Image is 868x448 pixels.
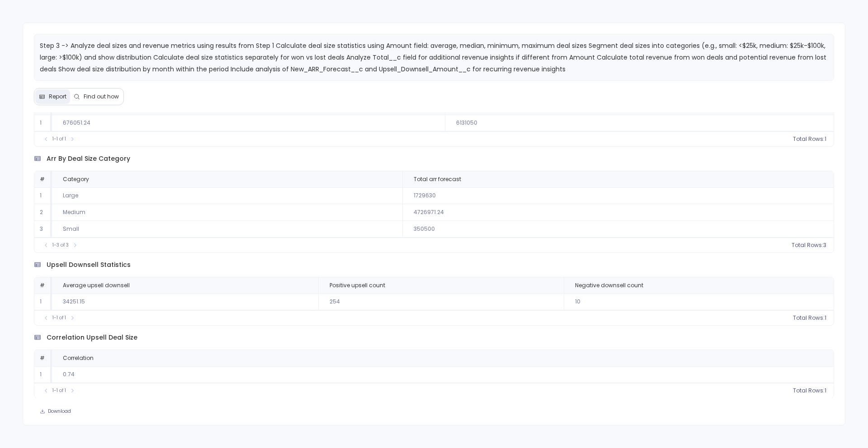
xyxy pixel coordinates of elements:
[47,260,131,270] span: upsell downsell statistics
[40,281,45,289] span: #
[402,204,834,221] td: 4726971.24
[48,408,71,415] span: Download
[84,93,119,100] span: Find out how
[63,282,130,289] span: Average upsell downsell
[793,314,825,322] span: Total Rows:
[40,41,826,74] span: Step 3 -> Analyze deal sizes and revenue metrics using results from Step 1 Calculate deal size st...
[414,176,461,183] span: Total arr forecast
[34,204,52,221] td: 2
[330,282,385,289] span: Positive upsell count
[34,405,77,418] button: Download
[402,187,834,204] td: 1729630
[49,93,66,100] span: Report
[825,135,826,143] span: 1
[575,282,643,289] span: Negative downsell count
[52,187,402,204] td: Large
[47,333,137,342] span: correlation upsell deal size
[34,187,52,204] td: 1
[47,154,130,163] span: arr by deal size category
[52,221,402,238] td: Small
[52,135,66,143] span: 1-1 of 1
[402,221,834,238] td: 350500
[52,294,319,310] td: 34251.15
[823,242,826,249] span: 3
[825,314,826,322] span: 1
[63,355,94,362] span: Correlation
[825,387,826,394] span: 1
[793,387,825,394] span: Total Rows:
[564,294,834,310] td: 10
[52,366,834,383] td: 0.74
[52,242,69,249] span: 1-3 of 3
[63,176,89,183] span: Category
[52,204,402,221] td: Medium
[70,89,123,104] button: Find out how
[34,115,52,131] td: 1
[34,366,52,383] td: 1
[52,115,445,131] td: 676051.24
[792,242,823,249] span: Total Rows:
[445,115,834,131] td: 6131050
[318,294,563,310] td: 254
[40,354,45,362] span: #
[34,294,52,310] td: 1
[52,387,66,394] span: 1-1 of 1
[34,221,52,238] td: 3
[52,314,66,322] span: 1-1 of 1
[40,175,45,183] span: #
[35,89,70,104] button: Report
[793,135,825,143] span: Total Rows:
